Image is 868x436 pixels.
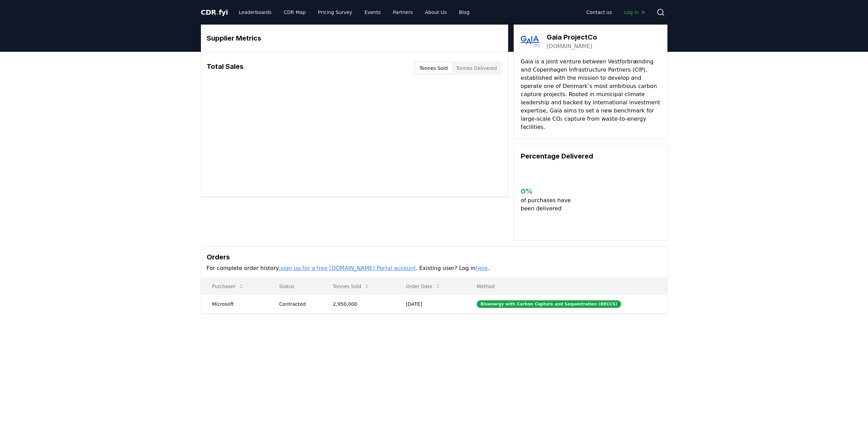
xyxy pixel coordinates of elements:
[279,301,317,307] div: Contracted
[312,6,357,18] a: Pricing Survey
[207,61,244,75] h3: Total Sales
[477,300,621,308] div: Bioenergy with Carbon Capture and Sequestration (BECCS)
[521,186,576,196] h3: 0 %
[454,6,475,18] a: Blog
[274,283,317,290] p: Status
[619,6,651,18] a: Log in
[521,32,540,51] img: Gaia ProjectCo-logo
[207,264,662,272] p: For complete order history, . Existing user? Log in .
[547,42,592,50] a: [DOMAIN_NAME]
[207,252,662,262] h3: Orders
[521,196,576,213] p: of purchases have been delivered
[201,295,268,313] td: Microsoft
[420,6,452,18] a: About Us
[452,63,501,74] button: Tonnes Delivered
[415,63,452,74] button: Tonnes Sold
[395,295,466,313] td: [DATE]
[233,6,277,18] a: Leaderboards
[624,9,645,16] span: Log in
[400,280,446,293] button: Order Date
[359,6,386,18] a: Events
[471,283,662,290] p: Method
[475,265,488,271] a: here
[547,32,597,42] h3: Gaia ProjectCo
[387,6,418,18] a: Partners
[201,7,228,17] a: CDR.fyi
[521,151,660,161] h3: Percentage Delivered
[281,265,416,271] a: sign up for a free [DOMAIN_NAME] Portal account
[322,295,395,313] td: 2,950,000
[278,6,311,18] a: CDR Map
[521,58,660,131] p: Gaia is a joint venture between Vestforbrænding and Copenhagen Infrastructure Partners (CIP), est...
[216,8,219,16] span: .
[201,8,228,16] span: CDR fyi
[233,6,475,18] nav: Main
[327,280,375,293] button: Tonnes Sold
[581,6,651,18] nav: Main
[207,280,249,293] button: Purchaser
[581,6,617,18] a: Contact us
[207,33,502,43] h3: Supplier Metrics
